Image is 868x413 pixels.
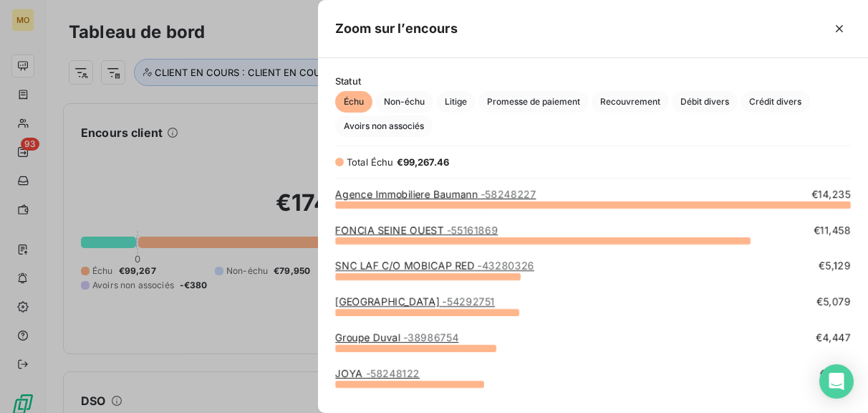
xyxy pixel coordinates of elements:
button: Débit divers [672,91,738,113]
a: Agence Immobiliere Baumann [335,188,536,200]
button: Échu [335,91,372,113]
span: €99,267.46 [397,156,450,168]
span: Statut [335,75,851,87]
span: €5,079 [816,295,851,309]
button: Recouvrement [592,91,669,113]
button: Promesse de paiement [478,91,589,113]
span: - 38986754 [403,331,458,343]
a: [GEOGRAPHIC_DATA] [335,295,495,308]
span: - 43280326 [478,260,534,272]
span: - 58248227 [481,188,536,200]
span: €14,235 [811,187,851,201]
a: Groupe Duval [335,331,458,343]
button: Crédit divers [741,91,810,113]
div: grid [318,187,868,396]
button: Non-échu [375,91,433,113]
h5: Zoom sur l’encours [335,19,458,39]
span: - 55161869 [447,224,498,236]
button: Avoirs non associés [335,115,433,137]
a: JOYA [335,367,420,379]
span: Total Échu [347,156,394,168]
a: FONCIA SEINE OUEST [335,224,498,236]
div: Open Intercom Messenger [819,364,854,399]
span: - 58248122 [366,367,420,379]
span: €5,129 [819,259,851,273]
span: €11,458 [814,223,851,237]
span: €4,447 [816,331,851,345]
button: Litige [436,91,476,113]
a: SNC LAF C/O MOBICAP RED [335,260,534,272]
span: - 54292751 [443,295,495,308]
